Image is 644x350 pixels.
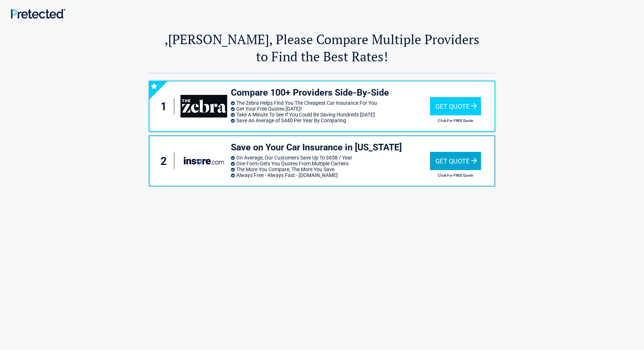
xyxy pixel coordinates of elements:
[231,87,430,99] h3: Compare 100+ Providers Side-By-Side
[231,166,430,172] li: The More You Compare, The More You Save
[231,118,430,123] li: Save An Average of $440 Per Year By Comparing
[231,142,430,154] h3: Save on Your Car Insurance in [US_STATE]
[231,155,430,161] li: On Average, Our Customers Save Up To $658 / Year
[157,98,174,115] div: 1
[182,149,226,173] img: insure's logo
[430,173,481,177] h2: Click For FREE Quote
[181,95,227,118] img: thezebra's logo
[231,172,430,178] li: Always Free - Always Fast - [DOMAIN_NAME]
[231,161,430,166] li: One Form Gets You Quotes From Multiple Carriers
[231,112,430,118] li: Take A Minute To See If You Could Be Saving Hundreds [DATE]
[231,106,430,112] li: Get Your Free Quotes [DATE]!
[149,31,495,65] h2: ,[PERSON_NAME], Please Compare Multiple Providers to Find the Best Rates!
[430,97,481,115] div: Get Quote
[430,152,481,170] div: Get Quote
[11,9,65,19] img: Main Logo
[430,119,481,123] h2: Click For FREE Quote
[231,100,430,106] li: The Zebra Helps Find You The Cheapest Car Insurance For You
[157,153,174,169] div: 2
